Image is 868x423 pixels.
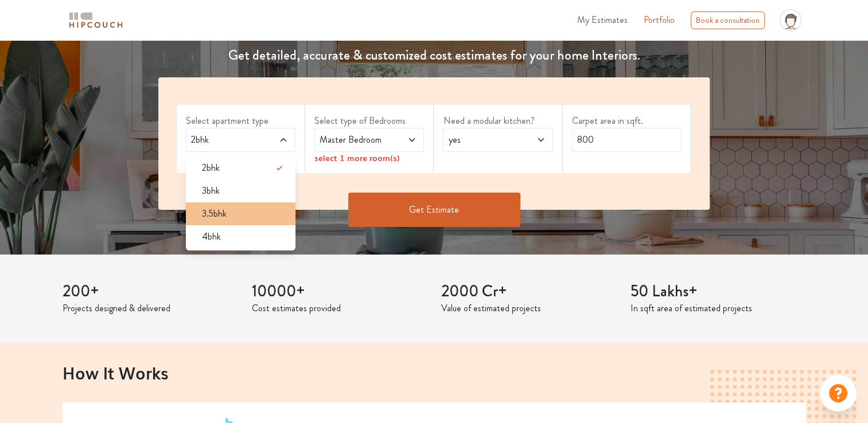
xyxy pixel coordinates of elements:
[314,114,424,128] label: Select type of Bedrooms
[63,282,238,301] h3: 200+
[572,128,682,152] input: Enter area sqft
[577,13,628,26] span: My Estimates
[630,282,806,301] h3: 50 Lakhs+
[691,11,765,29] div: Book a consultation
[441,301,617,315] p: Value of estimated projects
[572,114,682,128] label: Carpet area in sqft.
[202,207,227,221] span: 3.5bhk
[314,152,424,164] div: select 1 more room(s)
[252,301,427,315] p: Cost estimates provided
[202,230,221,244] span: 4bhk
[189,133,263,147] span: 2bhk
[186,114,295,128] label: Select apartment type
[630,301,806,315] p: In sqft area of estimated projects
[202,161,220,175] span: 2bhk
[67,7,124,33] span: logo-horizontal.svg
[151,47,717,64] h4: Get detailed, accurate & customized cost estimates for your home Interiors.
[252,282,427,301] h3: 10000+
[441,282,617,301] h3: 2000 Cr+
[446,133,520,147] span: yes
[67,10,124,30] img: logo-horizontal.svg
[348,193,520,227] button: Get Estimate
[644,13,675,27] a: Portfolio
[443,114,552,128] label: Need a modular kitchen?
[317,133,392,147] span: Master Bedroom
[202,184,220,198] span: 3bhk
[63,363,806,382] h2: How It Works
[63,301,238,315] p: Projects designed & delivered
